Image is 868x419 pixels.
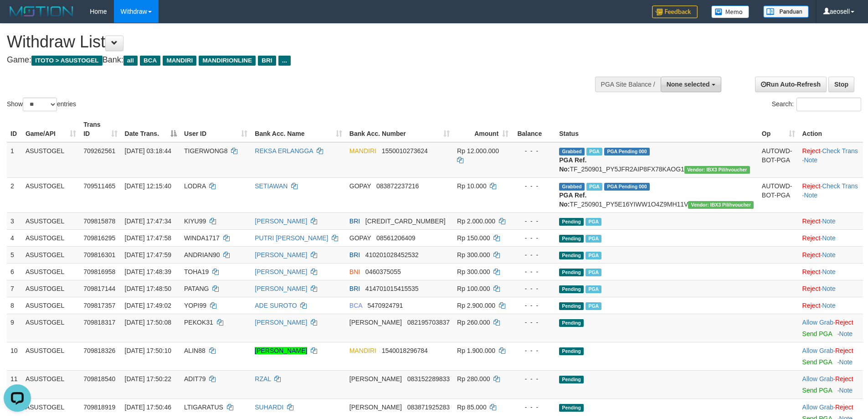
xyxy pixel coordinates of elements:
a: Run Auto-Refresh [755,77,827,92]
th: Game/API: activate to sort column ascending [22,116,80,142]
span: 709816295 [83,234,115,242]
td: 10 [7,342,22,370]
span: BCA [140,56,160,66]
span: Copy 1550010273624 to clipboard [382,147,428,155]
a: Check Trans [822,147,858,155]
span: [DATE] 17:47:58 [125,234,171,242]
td: 11 [7,370,22,398]
a: Note [822,234,836,242]
a: [PERSON_NAME] [255,347,307,354]
td: · [799,314,863,342]
span: [DATE] 17:50:46 [125,403,171,411]
a: Note [822,285,836,292]
a: Note [822,217,836,225]
a: Check Trans [822,182,858,190]
span: Copy 08561206409 to clipboard [376,234,416,242]
td: ASUSTOGEL [22,142,80,178]
th: User ID: activate to sort column ascending [180,116,251,142]
td: ASUSTOGEL [22,229,80,246]
img: Feedback.jpg [652,5,698,18]
a: Stop [828,77,854,92]
span: [PERSON_NAME] [349,319,402,326]
h4: Game: Bank: [7,56,570,65]
span: [DATE] 17:49:02 [125,302,171,309]
span: 709816301 [83,251,115,259]
th: Bank Acc. Name: activate to sort column ascending [251,116,346,142]
a: [PERSON_NAME] [255,285,307,292]
a: PUTRI [PERSON_NAME] [255,234,328,242]
span: ALIN88 [184,347,205,354]
a: Reject [802,251,821,259]
td: · [799,370,863,398]
span: [DATE] 17:47:59 [125,251,171,259]
div: - - - [516,267,552,276]
td: 6 [7,263,22,280]
td: · · [799,142,863,178]
a: Allow Grab [802,403,833,411]
span: MANDIRI [163,56,196,66]
span: Rp 2.900.000 [457,302,495,309]
a: [PERSON_NAME] [255,251,307,259]
a: Send PGA [802,387,832,394]
td: ASUSTOGEL [22,246,80,263]
span: BRI [349,285,360,292]
th: ID [7,116,22,142]
a: Note [804,191,818,199]
span: BCA [349,302,362,309]
span: ITOTO > ASUSTOGEL [31,56,103,66]
td: 1 [7,142,22,178]
span: Marked by aeojeff [586,148,602,155]
span: Vendor URL: https://payment5.1velocity.biz [684,166,750,174]
span: 709262561 [83,147,115,155]
span: 709815878 [83,217,115,225]
span: 709818317 [83,319,115,326]
td: 2 [7,177,22,212]
td: ASUSTOGEL [22,212,80,229]
span: Grabbed [559,148,585,155]
button: Open LiveChat chat widget [4,4,31,31]
a: Note [839,387,853,394]
b: PGA Ref. No: [559,191,586,208]
span: Rp 100.000 [457,285,490,292]
td: · [799,280,863,297]
span: [DATE] 03:18:44 [125,147,171,155]
span: [DATE] 17:50:10 [125,347,171,354]
img: MOTION_logo.png [7,5,76,18]
a: Note [822,268,836,275]
span: Marked by aeomartha [586,252,601,259]
td: · [799,246,863,263]
span: 709511465 [83,182,115,190]
span: Pending [559,218,584,226]
span: Marked by aeomartha [586,302,601,310]
span: BRI [349,217,360,225]
span: Copy 083872237216 to clipboard [376,182,419,190]
input: Search: [796,98,861,111]
span: · [802,347,835,354]
th: Balance [512,116,555,142]
span: WINDA1717 [184,234,220,242]
span: all [123,56,138,66]
span: BNI [349,268,360,275]
span: PEKOK31 [184,319,213,326]
td: 7 [7,280,22,297]
span: [DATE] 17:48:50 [125,285,171,292]
span: Rp 85.000 [457,403,487,411]
span: [DATE] 17:50:08 [125,319,171,326]
td: ASUSTOGEL [22,342,80,370]
a: RZAL [255,375,271,383]
a: SETIAWAN [255,182,288,190]
span: LODRA [184,182,205,190]
th: Status [555,116,758,142]
span: · [802,375,835,383]
div: - - - [516,403,552,412]
a: Reject [802,182,821,190]
label: Search: [772,98,861,111]
span: PGA Pending [604,148,650,155]
td: ASUSTOGEL [22,280,80,297]
h1: Withdraw List [7,33,570,51]
span: PGA Pending [604,183,650,191]
span: 709817357 [83,302,115,309]
span: Rp 260.000 [457,319,490,326]
span: Copy 414701015415535 to clipboard [365,285,419,292]
span: Copy 410201028452532 to clipboard [365,251,419,259]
